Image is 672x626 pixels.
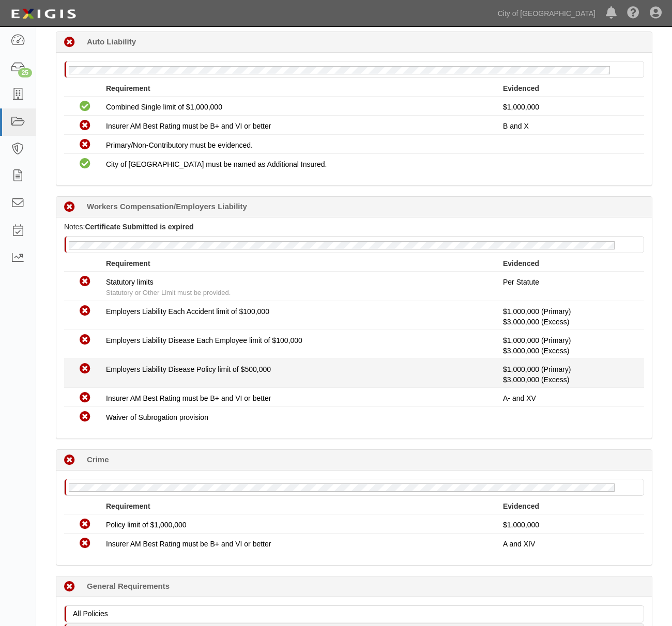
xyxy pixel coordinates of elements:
i: Non-Compliant 64 days (since 06/26/2025) [64,37,75,48]
span: Waiver of Subrogation provision [106,413,208,421]
b: General Requirements [87,581,170,591]
strong: Evidenced [503,259,539,268]
b: Certificate Submitted is expired [85,223,193,231]
strong: Requirement [106,502,150,510]
i: Non-Compliant [80,139,90,150]
span: Policy limit of $1,000,000 [106,521,187,529]
i: Non-Compliant [80,538,90,549]
div: 25 [18,68,32,77]
i: Non-Compliant [80,519,90,530]
p: $1,000,000 [503,520,636,530]
a: All Policies [64,606,647,615]
p: B and X [503,121,636,131]
span: City of [GEOGRAPHIC_DATA] must be named as Additional Insured. [106,160,327,168]
span: Policy #AN 089073 Insurer: Northfield Insurance Company [503,347,569,355]
i: Help Center - Complianz [627,7,639,20]
div: Notes: [64,222,644,232]
strong: Evidenced [503,84,539,92]
span: Statutory limits [106,278,154,286]
span: Policy #AN 089073 Insurer: Northfield Insurance Company [503,375,569,384]
i: Compliant [80,159,90,169]
strong: Evidenced [503,502,539,510]
p: $1,000,000 (Primary) [503,306,636,327]
p: $1,000,000 (Primary) [503,364,636,385]
strong: Requirement [106,259,150,268]
i: Non-Compliant [80,276,90,287]
span: Insurer AM Best Rating must be B+ and VI or better [106,394,271,402]
span: Insurer AM Best Rating must be B+ and VI or better [106,122,271,130]
span: Employers Liability Each Accident limit of $100,000 [106,307,269,316]
i: Non-Compliant [80,393,90,403]
span: Employers Liability Disease Policy limit of $500,000 [106,365,271,373]
span: Combined Single limit of $1,000,000 [106,103,222,111]
i: Non-Compliant 40 days (since 07/20/2025) [64,582,75,592]
i: Compliant [80,101,90,112]
b: Crime [87,454,109,465]
img: logo-5460c22ac91f19d4615b14bd174203de0afe785f0fc80cf4dbbc73dc1793850b.png [8,5,79,23]
strong: Requirement [106,84,150,92]
p: All Policies [73,608,641,619]
i: Non-Compliant [80,120,90,131]
span: Statutory or Other Limit must be provided. [106,289,231,296]
p: A- and XV [503,393,636,403]
b: Auto Liability [87,36,136,47]
p: A and XIV [503,539,636,549]
i: Non-Compliant [80,306,90,317]
i: Non-Compliant [80,364,90,374]
span: Insurer AM Best Rating must be B+ and VI or better [106,540,271,548]
a: City of [GEOGRAPHIC_DATA] [493,3,601,24]
i: Non-Compliant 40 days (since 07/20/2025) [64,202,75,213]
b: Workers Compensation/Employers Liability [87,201,247,212]
p: $1,000,000 [503,102,636,112]
span: Policy #AN 089073 Insurer: Northfield Insurance Company [503,318,569,326]
p: Per Statute [503,277,636,287]
i: Non-Compliant [80,335,90,346]
span: Primary/Non-Contributory must be evidenced. [106,141,253,149]
span: Employers Liability Disease Each Employee limit of $100,000 [106,336,302,345]
p: $1,000,000 (Primary) [503,335,636,356]
i: Non-Compliant 18 days (since 08/11/2025) [64,455,75,466]
i: Non-Compliant [80,412,90,422]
